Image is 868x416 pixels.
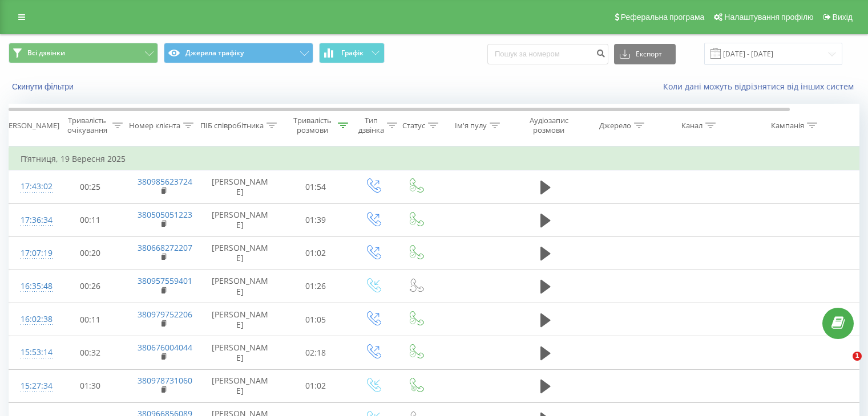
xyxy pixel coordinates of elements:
[129,121,180,130] div: Номер клієнта
[200,203,280,236] td: [PERSON_NAME]
[319,43,385,63] button: Графік
[200,121,264,130] div: ПІБ співробітника
[200,236,280,270] td: [PERSON_NAME]
[138,242,192,253] a: 380668272207
[341,49,364,57] span: Графік
[280,270,352,303] td: 01:26
[290,116,335,135] div: Тривалість розмови
[55,369,126,402] td: 01:30
[21,242,43,264] div: 17:07:19
[358,116,384,135] div: Тип дзвінка
[599,121,631,130] div: Джерело
[853,352,862,361] span: 1
[164,43,313,63] button: Джерела трафіку
[138,375,192,386] a: 380978731060
[521,116,576,135] div: Аудіозапис розмови
[200,336,280,369] td: [PERSON_NAME]
[621,13,705,22] span: Реферальна програма
[21,209,43,231] div: 17:36:34
[280,369,352,402] td: 01:02
[64,116,110,135] div: Тривалість очікування
[138,275,192,286] a: 380957559401
[200,270,280,303] td: [PERSON_NAME]
[280,336,352,369] td: 02:18
[280,203,352,236] td: 01:39
[402,121,425,130] div: Статус
[21,341,43,364] div: 15:53:14
[9,81,79,92] button: Скинути фільтри
[9,43,158,63] button: Всі дзвінки
[55,170,126,203] td: 00:25
[280,170,352,203] td: 01:54
[771,121,804,130] div: Кампанія
[138,176,192,187] a: 380985623724
[200,303,280,336] td: [PERSON_NAME]
[138,209,192,220] a: 380505051223
[614,44,676,64] button: Експорт
[280,303,352,336] td: 01:05
[55,236,126,270] td: 00:20
[55,303,126,336] td: 00:11
[455,121,487,130] div: Ім'я пулу
[21,308,43,331] div: 16:02:38
[21,275,43,297] div: 16:35:48
[21,375,43,397] div: 15:27:34
[21,176,43,198] div: 17:43:02
[829,352,857,379] iframe: Intercom live chat
[138,342,192,353] a: 380676004044
[663,81,859,92] a: Коли дані можуть відрізнятися вiд інших систем
[2,121,59,130] div: [PERSON_NAME]
[55,270,126,303] td: 00:26
[200,170,280,203] td: [PERSON_NAME]
[138,309,192,320] a: 380979752206
[487,44,608,64] input: Пошук за номером
[55,336,126,369] td: 00:32
[833,13,853,22] span: Вихід
[724,13,813,22] span: Налаштування профілю
[27,48,65,58] span: Всі дзвінки
[200,369,280,402] td: [PERSON_NAME]
[55,203,126,236] td: 00:11
[280,236,352,270] td: 01:02
[681,121,703,130] div: Канал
